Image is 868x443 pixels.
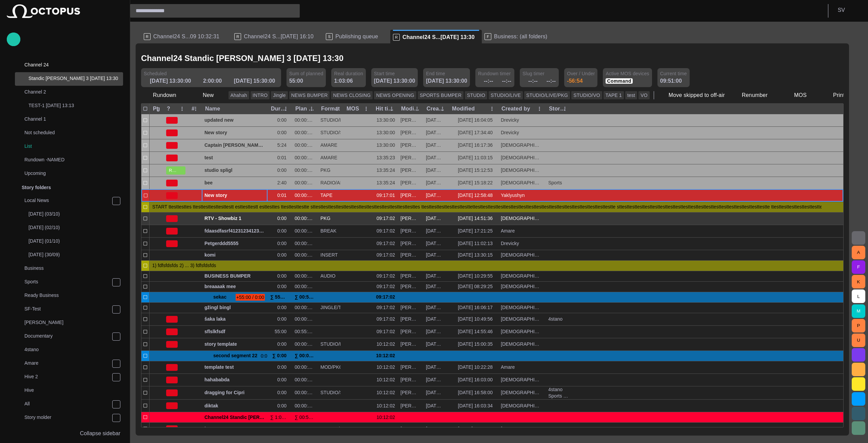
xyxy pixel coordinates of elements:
span: Captain [PERSON_NAME] famous polar shipwreck as never seen before [204,142,265,148]
div: 10:12:02 [375,389,395,396]
div: 09:17:02 [375,240,395,247]
div: RChannel24 S...09 10:32:31 [141,30,232,43]
div: Vedra [501,180,543,186]
div: Stanislav Vedra (svedra) [400,304,420,311]
div: 00:00:00:00 [295,192,315,199]
div: 23/09 17:21:25 [458,228,495,234]
div: [DATE] (03/10) [15,208,123,221]
div: Yaklyushyn [501,192,528,199]
div: Ready Business [11,289,123,303]
button: NEWS OPENING [374,91,416,99]
span: dragging for Cipri [204,389,265,396]
p: [DATE] (02/10) [28,224,123,231]
div: FBusiness: (all folders) [482,30,559,43]
p: Documentary [24,333,112,339]
button: Format column menu [332,104,342,114]
div: 00:00:00:00 [295,364,315,370]
div: 24/09 15:12:53 [458,167,495,174]
div: 0:00 [277,283,289,290]
div: Stanislav Vedra (svedra) [400,180,420,186]
div: 00:00:00:00 [295,252,315,258]
div: Amare [501,364,517,370]
div: AUDIO [320,273,335,279]
div: 25/09 16:06:17 [458,304,495,311]
p: Sports [24,278,112,285]
span: sekac [213,292,233,302]
p: [DATE] (30/09) [28,251,123,258]
p: Ready Business [24,292,123,299]
div: Stanislav Vedra (svedra) [400,240,420,247]
div: ∑ 0:00 [272,351,289,361]
span: hahababda [204,377,265,383]
button: STUDIO/LIVE [489,91,523,99]
button: Created column menu [438,104,447,114]
button: # column menu [191,104,200,114]
button: test [625,91,637,99]
div: 00:00:00:00 [295,129,315,136]
div: 00:00:00:00 [295,167,315,174]
ul: main menu [7,45,123,413]
div: New story [204,189,265,202]
div: 09:17:02 [375,252,395,258]
span: story template [204,341,265,347]
div: 01/09 16:04:54 [426,192,446,199]
span: READY [169,167,177,174]
div: Stanislav Vedra (svedra) [400,155,420,161]
div: 13:35:23 [375,155,395,161]
div: 00:00:00:00 [295,155,315,161]
div: Standic [PERSON_NAME] 3 [DATE] 13:30 [15,72,123,86]
div: PKG [320,167,331,174]
button: Ahahah [229,91,249,99]
p: [DATE] (01/10) [28,238,123,244]
button: Move skipped to off-air [657,89,727,101]
div: Stanislav Vedra (svedra) [400,167,420,174]
div: Stanislav Vedra (svedra) [400,316,420,322]
div: Grygoriy Yaklyushyn (gyaklyushyn) [400,142,420,148]
button: Modified by column menu [412,104,422,114]
button: L [852,289,865,303]
div: Stanislav Vedra (svedra) [400,377,420,383]
div: STUDIO/STUDIO [320,389,340,396]
div: 10/09 13:29:41 [426,117,446,123]
div: 09:17:02 [375,328,395,335]
div: ∑ 00:55:00:00 [295,292,315,302]
button: P [852,319,865,333]
button: Jingle [271,91,288,99]
img: Octopus News Room [7,4,80,18]
div: Vedra [501,273,543,279]
div: 10:12:02 [375,364,395,370]
div: 20/08 10:22:28 [458,364,495,370]
div: Drevicky [501,240,522,247]
div: 19/06 09:52:29 [426,180,446,186]
div: Vedra [501,167,543,174]
button: Command [606,78,632,84]
div: story template [204,338,265,350]
div: Drevicky [501,129,522,136]
div: 19/08 09:15:46 [426,364,446,370]
div: 0:00 [277,364,289,370]
div: template test [204,361,265,374]
div: 12/08 14:27:44 [426,273,446,279]
div: 10:12:02 [375,341,395,347]
button: Plan dur column menu [307,104,316,114]
button: TAPE 1 [604,91,624,99]
button: ? column menu [177,104,187,114]
div: Amare [501,228,517,234]
div: 4stano [11,343,123,357]
span: New story [204,129,265,136]
div: [DATE] (02/10) [15,221,123,235]
div: bee [204,177,265,189]
div: Vedra [501,377,543,383]
div: STUDIO/STUDIO [320,129,340,136]
div: 20/08 08:29:10 [426,304,446,311]
button: Print [821,89,847,101]
span: bee [204,180,265,186]
div: 13:35:24 [375,167,395,174]
div: 00:00:00:00 [295,377,315,383]
div: updated new [204,114,265,126]
span: sflslkfsdf [204,328,265,335]
div: 10:12:02 [375,377,395,383]
div: 0:00 [277,129,289,136]
span: BUSINESS BUMPER [204,273,265,279]
div: 0:00 [277,252,289,258]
